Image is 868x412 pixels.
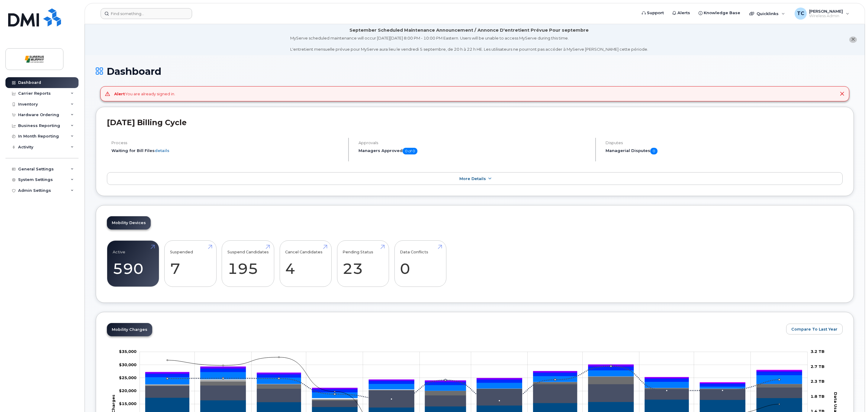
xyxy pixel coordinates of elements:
[145,384,802,407] g: Roaming
[107,216,151,230] a: Mobility Devices
[145,370,802,398] g: Features
[119,401,137,406] tspan: $15,000
[114,91,175,97] div: You are already signed in.
[290,35,648,52] div: MyServe scheduled maintenance will occur [DATE][DATE] 8:00 PM - 10:00 PM Eastern. Users will be u...
[606,148,843,154] h5: Managerial Disputes
[849,36,857,43] button: close notification
[400,244,441,284] a: Data Conflicts 0
[358,148,590,154] h5: Managers Approved
[342,244,383,284] a: Pending Status 23
[155,148,169,153] a: details
[111,141,343,145] h4: Process
[111,148,343,154] li: Waiting for Bill Files
[119,388,137,393] g: $0
[119,375,137,380] tspan: $25,000
[811,364,825,369] tspan: 2.7 TB
[96,66,854,77] h1: Dashboard
[358,141,590,145] h4: Approvals
[285,244,326,284] a: Cancel Candidates 4
[119,349,137,354] g: $0
[119,362,137,367] g: $0
[107,118,843,127] h2: [DATE] Billing Cycle
[113,244,153,284] a: Active 590
[114,91,125,96] strong: Alert
[119,362,137,367] tspan: $30,000
[170,244,211,284] a: Suspended 7
[811,379,825,384] tspan: 2.3 TB
[811,394,825,398] tspan: 1.8 TB
[119,375,137,380] g: $0
[107,323,152,336] a: Mobility Charges
[606,141,843,145] h4: Disputes
[227,244,269,284] a: Suspend Candidates 195
[119,349,137,354] tspan: $35,000
[403,148,417,154] span: 0 of 0
[786,324,843,334] button: Compare To Last Year
[811,349,825,354] tspan: 3.2 TB
[650,148,657,154] span: 0
[119,388,137,393] tspan: $20,000
[119,401,137,406] g: $0
[349,27,589,33] div: September Scheduled Maintenance Announcement / Annonce D'entretient Prévue Pour septembre
[791,326,837,332] span: Compare To Last Year
[459,176,486,181] span: More Details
